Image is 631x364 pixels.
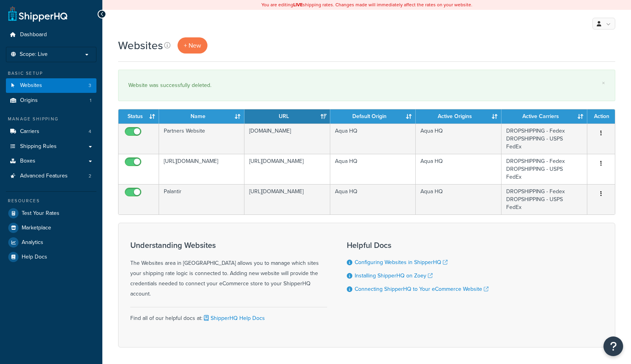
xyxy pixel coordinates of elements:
[159,124,244,154] td: Partners Website
[416,109,501,124] th: Active Origins: activate to sort column ascending
[89,173,91,179] span: 2
[6,70,96,77] div: Basic Setup
[178,37,207,54] a: + New
[6,78,96,93] a: Websites 3
[159,184,244,214] td: Palantir
[244,154,330,184] td: [URL][DOMAIN_NAME]
[22,254,47,261] span: Help Docs
[118,38,163,53] h1: Websites
[159,154,244,184] td: [URL][DOMAIN_NAME]
[330,184,416,214] td: Aqua HQ
[6,235,96,249] a: Analytics
[6,124,96,139] li: Carriers
[330,109,416,124] th: Default Origin: activate to sort column ascending
[501,154,587,184] td: DROPSHIPPING - Fedex DROPSHIPPING - USPS FedEx
[130,241,327,249] h3: Understanding Websites
[330,154,416,184] td: Aqua HQ
[202,314,265,322] a: ShipperHQ Help Docs
[20,158,35,164] span: Boxes
[603,336,623,356] button: Open Resource Center
[244,109,330,124] th: URL: activate to sort column ascending
[587,109,615,124] th: Action
[6,28,96,42] a: Dashboard
[22,225,51,231] span: Marketplace
[330,124,416,154] td: Aqua HQ
[6,154,96,168] a: Boxes
[20,173,68,179] span: Advanced Features
[20,31,47,38] span: Dashboard
[6,139,96,154] a: Shipping Rules
[22,210,59,217] span: Test Your Rates
[6,93,96,108] li: Origins
[501,184,587,214] td: DROPSHIPPING - Fedex DROPSHIPPING - USPS FedEx
[130,307,327,323] div: Find all of our helpful docs at:
[347,241,489,249] h3: Helpful Docs
[118,109,159,124] th: Status: activate to sort column ascending
[6,198,96,204] div: Resources
[6,124,96,139] a: Carriers 4
[355,285,489,293] a: Connecting ShipperHQ to Your eCommerce Website
[20,97,38,104] span: Origins
[128,80,605,91] div: Website was successfully deleted.
[6,250,96,264] a: Help Docs
[89,128,91,135] span: 4
[6,93,96,108] a: Origins 1
[6,169,96,183] li: Advanced Features
[184,41,201,50] span: + New
[90,97,91,104] span: 1
[130,241,327,299] div: The Websites area in [GEOGRAPHIC_DATA] allows you to manage which sites your shipping rate logic ...
[6,169,96,183] a: Advanced Features 2
[355,258,448,266] a: Configuring Websites in ShipperHQ
[416,124,501,154] td: Aqua HQ
[416,184,501,214] td: Aqua HQ
[20,128,39,135] span: Carriers
[20,51,48,58] span: Scope: Live
[20,82,42,89] span: Websites
[22,239,43,246] span: Analytics
[293,1,303,8] b: LIVE
[6,78,96,93] li: Websites
[501,109,587,124] th: Active Carriers: activate to sort column ascending
[416,154,501,184] td: Aqua HQ
[20,143,57,150] span: Shipping Rules
[6,206,96,220] a: Test Your Rates
[244,184,330,214] td: [URL][DOMAIN_NAME]
[602,80,605,86] a: ×
[89,82,91,89] span: 3
[6,221,96,235] a: Marketplace
[244,124,330,154] td: [DOMAIN_NAME]
[501,124,587,154] td: DROPSHIPPING - Fedex DROPSHIPPING - USPS FedEx
[355,272,433,280] a: Installing ShipperHQ on Zoey
[8,6,67,22] a: ShipperHQ Home
[159,109,244,124] th: Name: activate to sort column ascending
[6,116,96,122] div: Manage Shipping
